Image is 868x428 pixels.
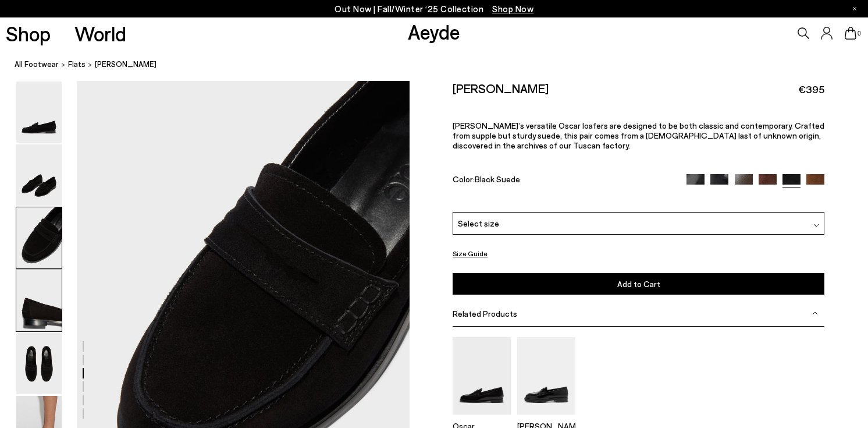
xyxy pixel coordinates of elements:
[453,121,824,150] span: [PERSON_NAME]’s versatile Oscar loafers are designed to be both classic and contemporary. Crafted...
[453,246,488,261] button: Size Guide
[475,174,520,184] span: Black Suede
[335,2,533,16] p: Out Now | Fall/Winter ‘25 Collection
[458,217,499,229] span: Select size
[16,333,62,394] img: Oscar Suede Loafers - Image 5
[453,81,549,95] h2: [PERSON_NAME]
[15,49,868,81] nav: breadcrumb
[74,23,126,44] a: World
[16,207,62,268] img: Oscar Suede Loafers - Image 3
[453,337,511,414] img: Oscar Leather Loafers
[95,58,156,70] span: [PERSON_NAME]
[517,337,575,414] img: Leon Loafers
[617,279,660,289] span: Add to Cart
[453,174,674,188] div: Color:
[16,144,62,206] img: Oscar Suede Loafers - Image 2
[15,58,59,70] a: All Footwear
[16,270,62,331] img: Oscar Suede Loafers - Image 4
[408,19,460,44] a: Aeyde
[453,273,824,295] button: Add to Cart
[845,27,856,40] a: 0
[68,59,86,69] span: flats
[798,82,824,97] span: €395
[856,30,862,37] span: 0
[812,310,818,316] img: svg%3E
[813,222,819,228] img: svg%3E
[453,308,517,318] span: Related Products
[6,23,51,44] a: Shop
[16,82,62,143] img: Oscar Suede Loafers - Image 1
[492,3,533,14] span: Navigate to /collections/new-in
[68,58,86,70] a: flats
